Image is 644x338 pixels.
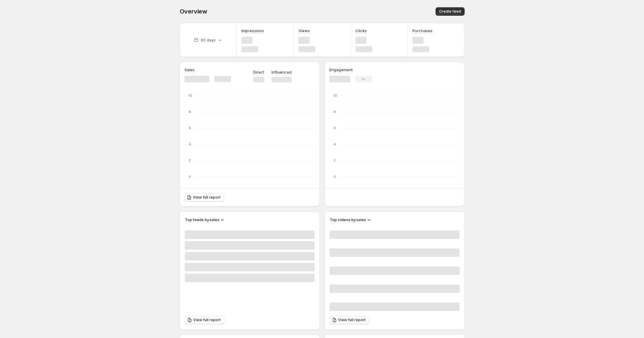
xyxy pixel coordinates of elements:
h3: Sales [184,67,195,73]
a: View full report [185,316,224,324]
text: 6 [334,126,336,130]
p: 30 days [200,37,216,43]
span: View full report [338,318,366,322]
text: 4 [189,142,191,146]
p: Influenced [271,69,292,75]
h3: Engagement [329,67,353,73]
h3: Top videos by sales [330,217,366,223]
h3: Top feeds by sales [185,217,219,223]
text: 8 [334,110,336,114]
text: 2 [334,158,336,163]
text: 8 [189,110,191,114]
text: 10 [189,93,192,98]
h3: Views [298,28,310,34]
p: Direct [253,69,264,75]
span: View full report [193,195,220,200]
span: Create feed [439,9,461,14]
text: 10 [334,93,337,98]
a: View full report [184,193,224,202]
text: 4 [334,142,336,146]
a: View full report [330,316,369,324]
span: Overview [180,8,207,15]
h3: Clicks [355,28,367,34]
span: View full report [193,318,221,322]
text: 2 [189,158,191,163]
text: 0 [334,175,336,179]
text: 0 [189,175,191,179]
button: Create feed [436,7,465,16]
text: 6 [189,126,191,130]
h3: Impressions [241,28,264,34]
h3: Purchases [412,28,433,34]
